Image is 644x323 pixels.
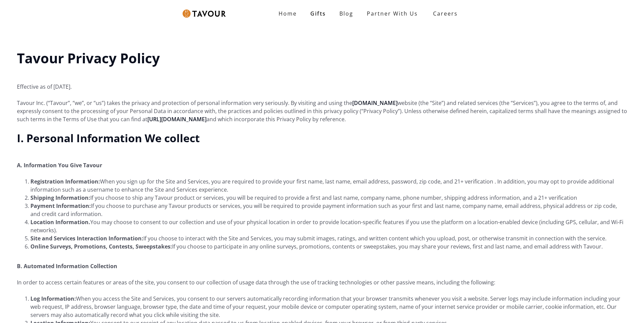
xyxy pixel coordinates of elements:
strong: A. Information You Give Tavour [17,161,102,169]
li: If you choose to purchase any Tavour products or services, you will be required to provide paymen... [30,202,627,218]
li: When you access the Site and Services, you consent to our servers automatically recording informa... [30,295,627,319]
a: Partner With Us [360,7,425,20]
p: Tavour Inc. (“Tavour”, “we”, or “us”) takes the privacy and protection of personal information ve... [17,99,627,123]
strong: Home [279,10,297,17]
p: Effective as of [DATE]. [17,74,627,91]
a: [URL][DOMAIN_NAME] [147,115,207,123]
strong: Location Information. [30,218,90,226]
strong: Registration Information: [30,178,100,185]
a: Home [272,7,304,20]
strong: Careers [433,7,458,20]
strong: Payment Information: [30,202,91,210]
strong: B. Automated Information Collection [17,262,117,270]
strong: Log Information: [30,295,76,302]
p: In order to access certain features or areas of the site, you consent to our collection of usage ... [17,278,627,286]
li: If you choose to ship any Tavour product or services, you will be required to provide a first and... [30,194,627,202]
strong: Site and Services Interaction Information: [30,235,143,242]
strong: Shipping Information: [30,194,90,201]
li: If you choose to interact with the Site and Services, you may submit images, ratings, and written... [30,234,627,242]
li: You may choose to consent to our collection and use of your physical location in order to provide... [30,218,627,234]
strong: Online Surveys, Promotions, Contests, Sweepstakes: [30,243,172,250]
li: When you sign up for the Site and Services, you are required to provide your first name, last nam... [30,177,627,194]
a: Careers [425,4,463,23]
strong: Tavour Privacy Policy [17,49,160,67]
a: Blog [333,7,360,20]
a: [DOMAIN_NAME] [352,99,398,107]
strong: I. Personal Information We collect [17,131,200,145]
li: If you choose to participate in any online surveys, promotions, contents or sweepstakes, you may ... [30,242,627,251]
a: Gifts [304,7,333,20]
